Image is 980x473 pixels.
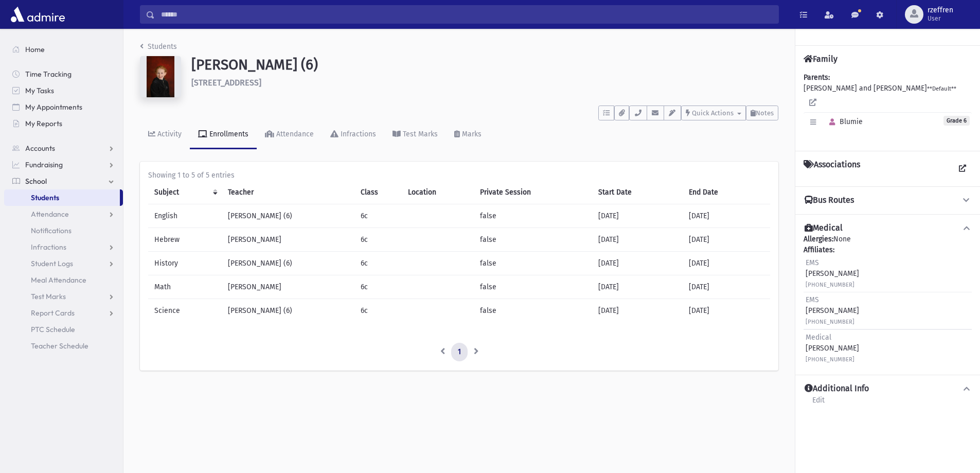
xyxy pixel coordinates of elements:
div: Marks [460,130,482,138]
span: Grade 6 [943,116,970,126]
a: Edit [812,394,825,413]
td: [PERSON_NAME] (6) [222,252,354,275]
a: Marks [446,120,490,149]
a: Test Marks [384,120,446,149]
a: Student Logs [4,255,123,272]
span: Time Tracking [25,69,72,79]
h4: Medical [805,223,843,234]
button: Bus Routes [804,195,972,206]
img: AdmirePro [8,4,67,25]
a: Notifications [4,222,123,239]
span: Student Logs [31,259,73,268]
a: View all Associations [953,160,972,178]
th: Teacher [222,181,354,204]
td: [PERSON_NAME] (6) [222,299,354,323]
button: Medical [804,223,972,234]
span: Students [31,193,59,202]
td: false [474,228,592,252]
a: Teacher Schedule [4,338,123,354]
th: Class [354,181,402,204]
td: 6c [354,228,402,252]
h6: [STREET_ADDRESS] [191,78,778,87]
small: [PHONE_NUMBER] [806,319,854,325]
nav: breadcrumb [140,41,177,56]
a: My Tasks [4,82,123,99]
div: Activity [155,130,182,138]
h1: [PERSON_NAME] (6) [191,56,778,74]
td: Hebrew [148,228,222,252]
td: History [148,252,222,275]
small: [PHONE_NUMBER] [806,356,854,363]
span: Infractions [31,242,66,252]
td: Science [148,299,222,323]
div: Showing 1 to 5 of 5 entries [148,170,770,181]
span: User [928,14,953,23]
td: false [474,252,592,275]
td: English [148,204,222,228]
a: My Reports [4,115,123,132]
th: Start Date [592,181,683,204]
a: Attendance [4,206,123,222]
span: Attendance [31,209,69,219]
h4: Family [804,54,838,64]
span: Accounts [25,144,55,153]
td: [DATE] [683,299,770,323]
a: Enrollments [190,120,257,149]
span: Report Cards [31,308,75,318]
span: Notifications [31,226,72,235]
a: My Appointments [4,99,123,115]
a: Report Cards [4,305,123,321]
a: Home [4,41,123,58]
td: false [474,204,592,228]
td: 6c [354,275,402,299]
button: Quick Actions [681,106,746,120]
td: [DATE] [683,228,770,252]
h4: Additional Info [805,383,869,394]
span: My Appointments [25,102,82,112]
span: Notes [756,109,774,117]
span: Meal Attendance [31,275,86,285]
th: Location [402,181,474,204]
div: [PERSON_NAME] [806,257,859,290]
th: Private Session [474,181,592,204]
span: EMS [806,258,819,267]
td: 6c [354,252,402,275]
a: 1 [451,343,468,361]
a: Time Tracking [4,66,123,82]
td: [DATE] [683,204,770,228]
td: [DATE] [592,299,683,323]
div: [PERSON_NAME] [806,332,859,364]
b: Affiliates: [804,246,834,254]
button: Notes [746,106,778,120]
a: PTC Schedule [4,321,123,338]
th: End Date [683,181,770,204]
b: Parents: [804,73,830,82]
a: Test Marks [4,288,123,305]
a: Students [140,42,177,51]
div: Infractions [338,130,376,138]
td: false [474,299,592,323]
td: [DATE] [592,228,683,252]
div: [PERSON_NAME] [806,294,859,327]
span: Medical [806,333,831,342]
a: Fundraising [4,156,123,173]
div: None [804,234,972,366]
a: Students [4,189,120,206]
a: Infractions [4,239,123,255]
span: PTC Schedule [31,325,75,334]
a: Meal Attendance [4,272,123,288]
span: rzeffren [928,6,953,14]
span: School [25,177,47,186]
div: Test Marks [401,130,438,138]
td: [DATE] [592,275,683,299]
th: Subject [148,181,222,204]
small: [PHONE_NUMBER] [806,282,854,288]
span: My Reports [25,119,62,128]
span: Quick Actions [692,109,734,117]
img: 9kAAAAAAAAAAAAAAAAAAAAAAAAAAAAAAAAAAAAAAAAAAAAAAAAAAAAAAAAAAAAAAAAAAAAAAAAAAAAAAAAAAAAAAAAAAAAAAA... [140,56,181,97]
td: [DATE] [592,252,683,275]
a: School [4,173,123,189]
td: [DATE] [683,275,770,299]
div: Enrollments [207,130,248,138]
span: Blumie [825,117,863,126]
